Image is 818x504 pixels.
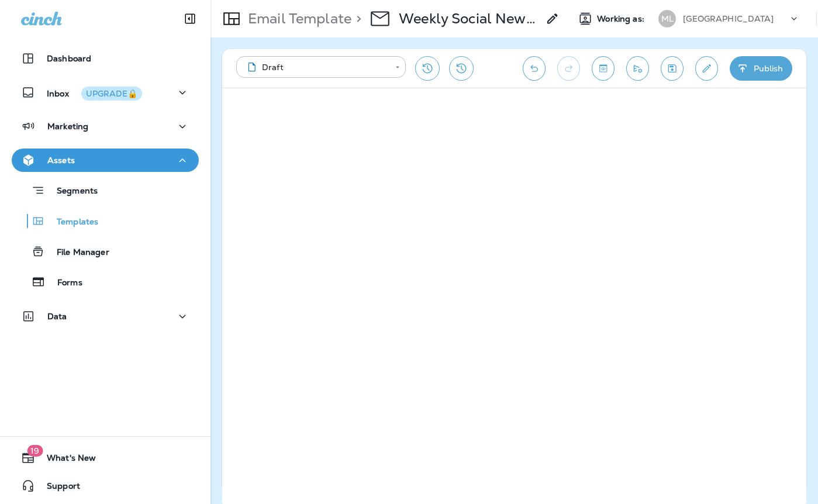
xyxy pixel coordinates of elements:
[174,7,206,30] button: Collapse Sidebar
[47,87,142,99] p: Inbox
[730,56,792,81] button: Publish
[35,453,96,467] span: What's New
[12,115,199,138] button: Marketing
[683,14,774,23] p: [GEOGRAPHIC_DATA]
[243,10,351,27] p: Email Template
[47,156,75,165] p: Assets
[47,312,67,321] p: Data
[12,474,199,498] button: Support
[12,239,199,264] button: File Manager
[626,56,649,81] button: Send test email
[47,54,91,63] p: Dashboard
[46,278,82,289] p: Forms
[695,56,718,81] button: Edit details
[351,10,361,27] p: >
[12,149,199,172] button: Assets
[399,10,539,27] p: Weekly Social Newsletter - 9/1
[449,56,474,81] button: View Changelog
[244,61,387,73] div: Draft
[86,89,137,98] div: UPGRADE🔒
[45,186,98,198] p: Segments
[12,305,199,328] button: Data
[661,56,684,81] button: Save
[415,56,440,81] button: Restore from previous version
[12,270,199,294] button: Forms
[35,481,80,495] span: Support
[12,81,199,104] button: InboxUPGRADE🔒
[592,56,615,81] button: Toggle preview
[12,178,199,203] button: Segments
[597,14,647,24] span: Working as:
[45,247,109,258] p: File Manager
[47,122,88,131] p: Marketing
[523,56,546,81] button: Undo
[12,209,199,233] button: Templates
[658,10,676,27] div: ML
[27,445,43,457] span: 19
[45,217,98,228] p: Templates
[12,446,199,470] button: 19What's New
[12,47,199,70] button: Dashboard
[81,87,142,101] button: UPGRADE🔒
